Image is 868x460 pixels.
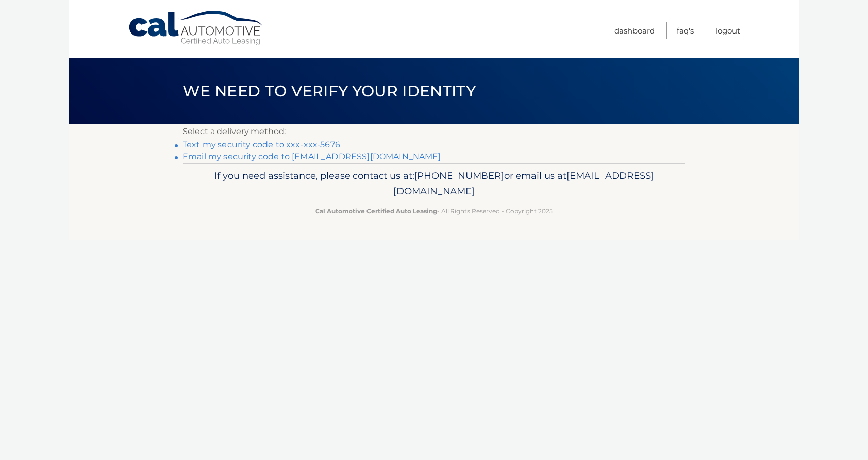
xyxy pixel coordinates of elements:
[183,140,340,149] a: Text my security code to xxx-xxx-5676
[189,206,679,216] p: - All Rights Reserved - Copyright 2025
[128,10,265,46] a: Cal Automotive
[183,124,685,139] p: Select a delivery method:
[183,152,441,161] a: Email my security code to [EMAIL_ADDRESS][DOMAIN_NAME]
[315,207,437,215] strong: Cal Automotive Certified Auto Leasing
[614,22,655,39] a: Dashboard
[716,22,740,39] a: Logout
[189,168,679,200] p: If you need assistance, please contact us at: or email us at
[414,170,504,181] span: [PHONE_NUMBER]
[677,22,694,39] a: FAQ's
[183,82,476,101] span: We need to verify your identity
